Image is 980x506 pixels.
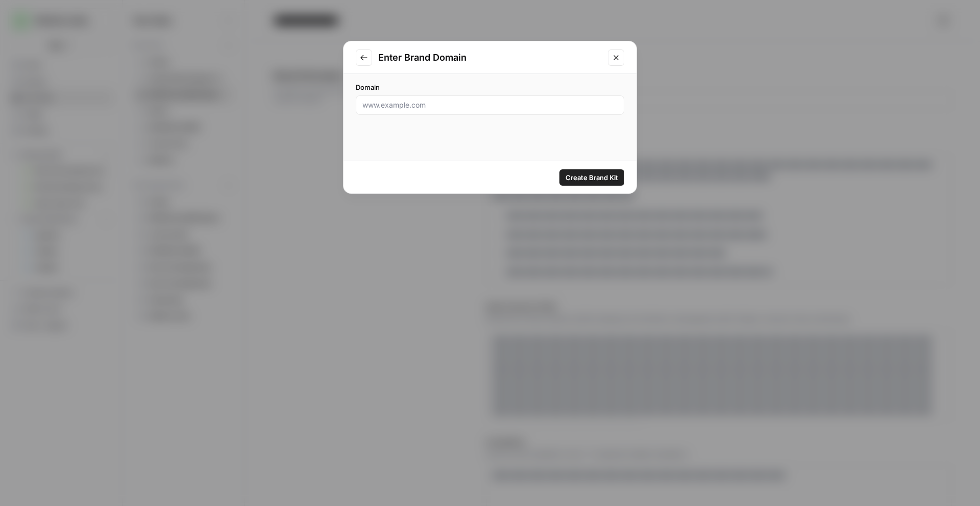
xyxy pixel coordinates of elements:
[362,100,618,110] input: www.example.com
[356,49,372,66] button: Go to previous step
[356,82,624,92] label: Domain
[566,172,618,183] span: Create Brand Kit
[559,169,624,186] button: Create Brand Kit
[608,49,624,66] button: Close modal
[378,50,602,65] h2: Enter Brand Domain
